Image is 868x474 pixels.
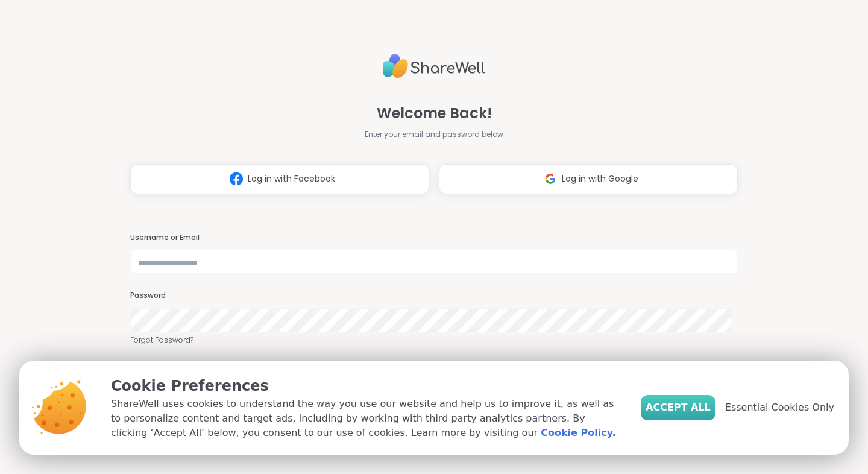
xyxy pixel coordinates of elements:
span: Log in with Google [562,172,638,185]
h3: Password [130,291,738,301]
img: ShareWell Logomark [225,168,248,190]
button: Log in with Google [439,164,738,194]
span: Welcome Back! [377,103,492,124]
img: ShareWell Logo [383,49,485,83]
span: Accept All [646,400,711,415]
p: ShareWell uses cookies to understand the way you use our website and help us to improve it, as we... [111,397,621,440]
h3: Username or Email [130,233,738,243]
span: Essential Cookies Only [725,400,834,415]
span: Enter your email and password below [365,129,503,140]
button: Accept All [641,395,715,420]
span: Log in with Facebook [248,172,335,185]
a: Cookie Policy. [541,426,615,440]
a: Forgot Password? [130,335,738,346]
button: Log in with Facebook [130,164,429,194]
p: Cookie Preferences [111,375,621,397]
img: ShareWell Logomark [539,168,562,190]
